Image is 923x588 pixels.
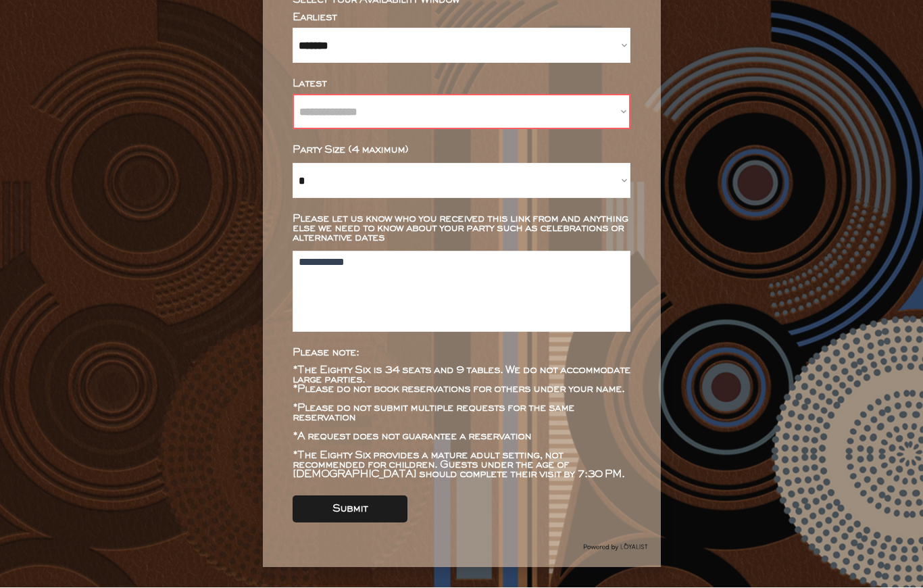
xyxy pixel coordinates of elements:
div: Party Size (4 maximum) [293,146,630,155]
div: Please note: [293,349,630,358]
div: Latest [293,80,630,89]
div: *The Eighty Six is 34 seats and 9 tables. We do not accommodate large parties. *Please do not boo... [293,366,630,480]
div: Please let us know who you received this link from and anything else we need to know about your p... [293,215,630,243]
div: Submit [332,505,368,514]
div: Earliest [293,14,630,23]
img: Group%2048096278.svg [583,541,647,554]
